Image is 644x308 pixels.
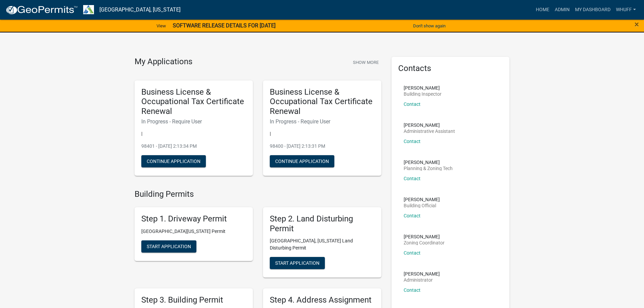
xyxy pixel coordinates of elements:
a: My Dashboard [572,3,613,16]
p: 98401 - [DATE] 2:13:34 PM [141,143,246,150]
h5: Step 2. Land Disturbing Permit [270,214,375,234]
a: Contact [404,176,421,181]
button: Start Application [141,240,196,253]
p: [PERSON_NAME] [404,234,445,239]
p: | [141,130,246,137]
h5: Business License & Occupational Tax Certificate Renewal [270,87,375,116]
h5: Step 3. Building Permit [141,295,246,305]
button: Start Application [270,257,325,269]
p: [PERSON_NAME] [404,197,440,202]
h4: Building Permits [135,189,381,199]
a: Contact [404,139,421,144]
button: Close [635,20,639,28]
button: Continue Application [270,155,334,167]
h5: Step 4. Address Assignment [270,295,375,305]
p: Building Official [404,203,440,208]
strong: SOFTWARE RELEASE DETAILS FOR [DATE] [173,22,276,29]
a: Admin [552,3,572,16]
a: whuff [613,3,639,16]
button: Show More [350,57,381,68]
p: Planning & Zoning Tech [404,166,453,171]
a: Contact [404,287,421,293]
button: Continue Application [141,155,206,167]
span: Start Application [275,260,319,266]
p: [GEOGRAPHIC_DATA], [US_STATE] Land Disturbing Permit [270,237,375,252]
p: Zoning Coordinator [404,240,445,245]
a: Contact [404,213,421,218]
a: Contact [404,101,421,107]
p: [PERSON_NAME] [404,123,455,127]
p: Administrative Assistant [404,129,455,134]
h4: My Applications [135,57,192,67]
a: [GEOGRAPHIC_DATA], [US_STATE] [99,4,181,16]
p: [PERSON_NAME] [404,86,442,90]
p: [PERSON_NAME] [404,271,440,276]
a: Contact [404,250,421,256]
button: Don't show again [410,20,448,31]
p: 98400 - [DATE] 2:13:31 PM [270,143,375,150]
p: | [270,130,375,137]
span: × [635,20,639,29]
p: Administrator [404,278,440,282]
p: [PERSON_NAME] [404,160,453,165]
a: View [154,20,169,31]
h5: Contacts [398,64,503,73]
h6: In Progress - Require User [141,118,246,125]
span: Start Application [147,243,191,249]
h5: Business License & Occupational Tax Certificate Renewal [141,87,246,116]
h5: Step 1. Driveway Permit [141,214,246,224]
img: Troup County, Georgia [83,5,94,14]
p: Building Inspector [404,92,442,96]
a: Home [533,3,552,16]
p: [GEOGRAPHIC_DATA][US_STATE] Permit [141,228,246,235]
h6: In Progress - Require User [270,118,375,125]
